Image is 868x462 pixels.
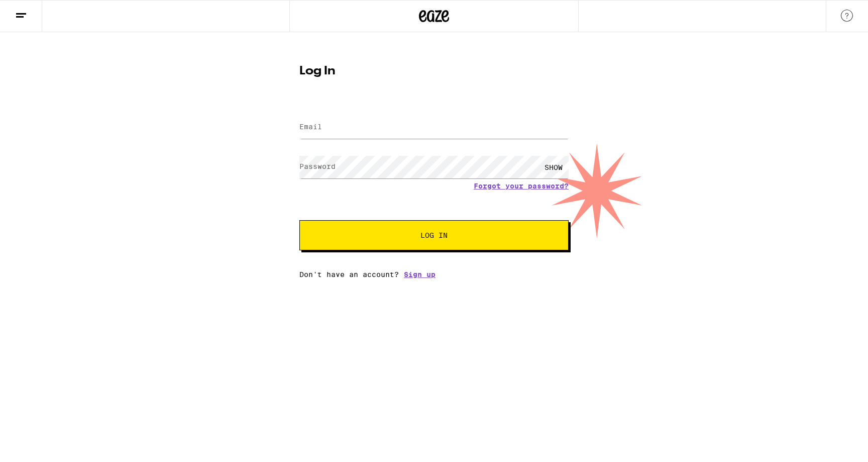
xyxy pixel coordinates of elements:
[299,123,322,131] label: Email
[299,270,569,279] div: Don't have an account?
[299,162,336,170] label: Password
[299,65,569,77] h1: Log In
[299,220,569,250] button: Log In
[299,116,569,139] input: Email
[404,270,436,279] a: Sign up
[420,232,448,239] span: Log In
[474,182,569,190] a: Forgot your password?
[538,156,569,178] div: SHOW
